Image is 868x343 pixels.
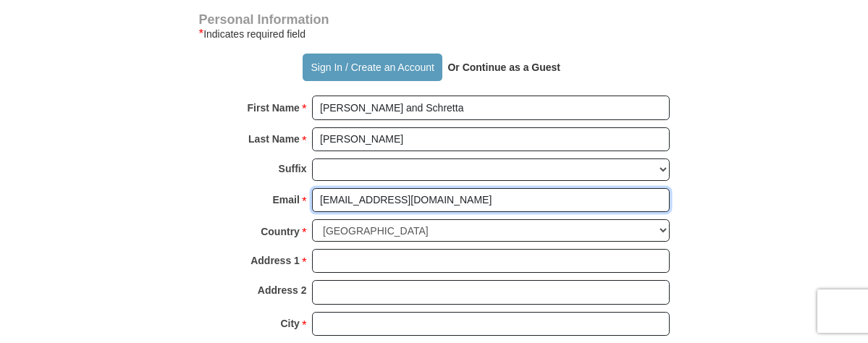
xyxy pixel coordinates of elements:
strong: Country [261,221,300,242]
button: Sign In / Create an Account [303,54,442,81]
strong: City [280,313,299,334]
strong: Email [273,190,300,210]
div: Indicates required field [199,25,670,43]
strong: Suffix [279,158,307,179]
h4: Personal Information [199,14,670,25]
strong: First Name [248,98,300,118]
strong: Address 1 [250,250,300,271]
strong: Last Name [248,129,300,149]
strong: Or Continue as a Guest [447,62,560,73]
strong: Address 2 [258,280,307,300]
